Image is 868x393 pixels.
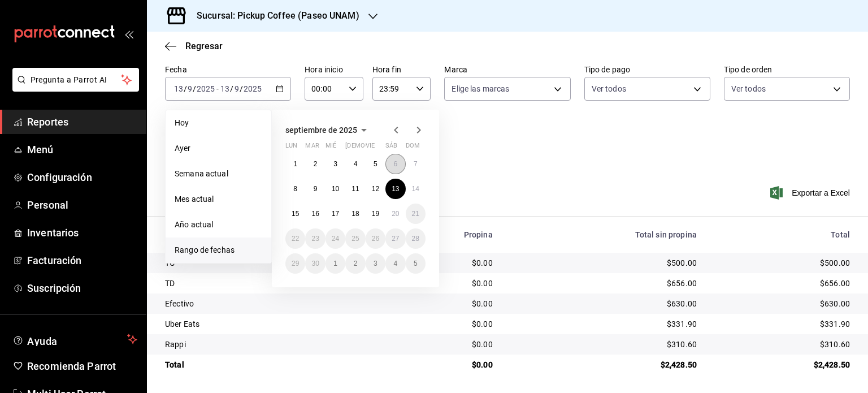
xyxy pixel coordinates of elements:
button: 15 de septiembre de 2025 [285,204,305,224]
input: -- [173,84,184,93]
button: 23 de septiembre de 2025 [305,228,325,249]
span: Personal [27,197,137,213]
button: 22 de septiembre de 2025 [285,228,305,249]
label: Marca [444,66,570,74]
span: / [230,84,233,93]
div: $630.00 [511,298,697,309]
abbr: sábado [385,142,397,154]
abbr: 12 de septiembre de 2025 [372,185,379,193]
abbr: 4 de septiembre de 2025 [354,160,358,168]
abbr: 6 de septiembre de 2025 [393,160,397,168]
abbr: 19 de septiembre de 2025 [372,210,379,218]
span: Ayuda [27,332,123,346]
abbr: 18 de septiembre de 2025 [351,210,359,218]
button: 5 de septiembre de 2025 [366,154,385,174]
div: $630.00 [715,298,850,309]
div: $2,428.50 [511,359,697,370]
button: 2 de octubre de 2025 [345,253,365,274]
abbr: 11 de septiembre de 2025 [351,185,359,193]
button: 4 de septiembre de 2025 [345,154,365,174]
button: 9 de septiembre de 2025 [305,179,325,199]
button: 12 de septiembre de 2025 [366,179,385,199]
span: Regresar [185,41,223,51]
button: 4 de octubre de 2025 [385,253,405,274]
input: -- [220,84,230,93]
input: -- [187,84,193,93]
button: 21 de septiembre de 2025 [406,204,426,224]
div: TD [165,278,373,289]
div: $500.00 [511,257,697,269]
span: Recomienda Parrot [27,359,137,374]
input: -- [234,84,240,93]
div: $310.60 [715,339,850,350]
button: 20 de septiembre de 2025 [385,204,405,224]
span: Rango de fechas [175,244,262,256]
abbr: 27 de septiembre de 2025 [392,235,399,243]
div: $500.00 [715,257,850,269]
div: Total [165,359,373,370]
span: Ayer [175,142,262,154]
abbr: 30 de septiembre de 2025 [311,260,319,267]
div: $331.90 [511,318,697,330]
div: $0.00 [391,359,493,370]
abbr: 15 de septiembre de 2025 [292,210,299,218]
span: / [193,84,196,93]
abbr: 29 de septiembre de 2025 [292,260,299,267]
div: Uber Eats [165,318,373,330]
button: 26 de septiembre de 2025 [366,228,385,249]
abbr: 7 de septiembre de 2025 [414,160,418,168]
abbr: 1 de octubre de 2025 [333,260,337,267]
span: Reportes [27,114,137,129]
span: Pregunta a Parrot AI [31,74,121,86]
label: Fecha [165,66,291,74]
span: Elige las marcas [452,83,509,94]
abbr: 5 de septiembre de 2025 [374,160,377,168]
button: septiembre de 2025 [285,123,371,137]
button: 5 de octubre de 2025 [406,253,426,274]
span: Ver todos [731,83,766,94]
label: Tipo de pago [584,66,710,74]
button: 6 de septiembre de 2025 [385,154,405,174]
button: 24 de septiembre de 2025 [325,228,345,249]
abbr: martes [305,142,319,154]
abbr: 14 de septiembre de 2025 [412,185,419,193]
div: Total sin propina [511,230,697,239]
button: 29 de septiembre de 2025 [285,253,305,274]
div: $656.00 [511,278,697,289]
div: Total [715,230,850,239]
span: Facturación [27,253,137,268]
span: / [184,84,187,93]
div: $310.60 [511,339,697,350]
abbr: 2 de octubre de 2025 [354,260,358,267]
button: 8 de septiembre de 2025 [285,179,305,199]
button: 18 de septiembre de 2025 [345,204,365,224]
abbr: 25 de septiembre de 2025 [351,235,359,243]
abbr: 23 de septiembre de 2025 [311,235,319,243]
abbr: 3 de octubre de 2025 [374,260,377,267]
button: Exportar a Excel [772,186,850,200]
span: / [240,84,243,93]
button: 3 de septiembre de 2025 [325,154,345,174]
span: septiembre de 2025 [285,126,357,135]
abbr: 9 de septiembre de 2025 [314,185,318,193]
span: Mes actual [175,193,262,205]
button: 13 de septiembre de 2025 [385,179,405,199]
abbr: 8 de septiembre de 2025 [293,185,297,193]
span: Suscripción [27,280,137,296]
span: Inventarios [27,225,137,240]
button: Pregunta a Parrot AI [12,68,139,92]
abbr: jueves [345,142,412,154]
input: ---- [196,84,215,93]
div: $0.00 [391,339,493,350]
h3: Sucursal: Pickup Coffee (Paseo UNAM) [188,9,359,23]
abbr: 24 de septiembre de 2025 [332,235,339,243]
button: 11 de septiembre de 2025 [345,179,365,199]
abbr: 22 de septiembre de 2025 [292,235,299,243]
a: Pregunta a Parrot AI [8,82,139,94]
div: Rappi [165,339,373,350]
button: 28 de septiembre de 2025 [406,228,426,249]
abbr: 13 de septiembre de 2025 [392,185,399,193]
button: 30 de septiembre de 2025 [305,253,325,274]
abbr: 17 de septiembre de 2025 [332,210,339,218]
